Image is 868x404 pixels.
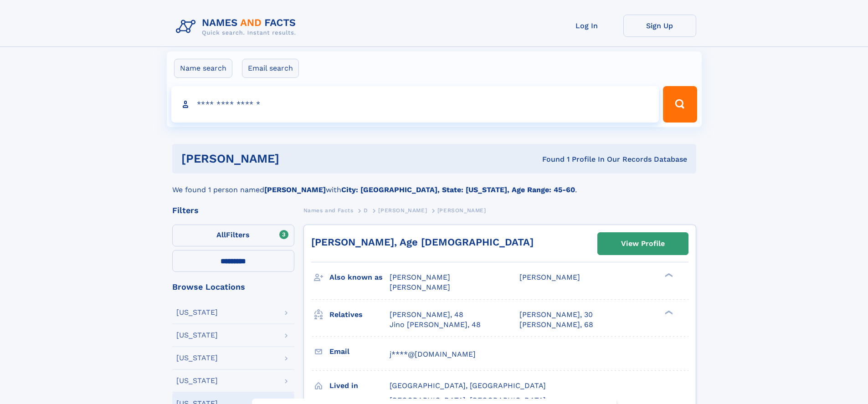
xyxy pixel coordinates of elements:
h3: Lived in [329,378,390,394]
span: [PERSON_NAME] [390,273,450,281]
div: Filters [172,206,294,215]
a: [PERSON_NAME], 48 [390,310,463,320]
div: [US_STATE] [176,309,218,316]
h3: Email [329,344,390,359]
div: Browse Locations [172,283,294,291]
div: We found 1 person named with . [172,174,696,195]
span: [PERSON_NAME] [390,283,450,291]
label: Name search [174,59,232,78]
a: Names and Facts [303,205,354,216]
h1: [PERSON_NAME] [181,153,411,164]
span: [GEOGRAPHIC_DATA], [GEOGRAPHIC_DATA] [390,381,546,390]
a: [PERSON_NAME] [378,205,427,216]
h3: Also known as [329,270,390,285]
div: [US_STATE] [176,377,218,384]
div: ❯ [663,309,673,315]
img: Logo Names and Facts [172,15,303,39]
button: Search Button [663,86,697,123]
span: [PERSON_NAME] [437,207,486,214]
div: [US_STATE] [176,332,218,339]
div: Found 1 Profile In Our Records Database [411,154,687,164]
span: [PERSON_NAME] [519,273,580,281]
b: City: [GEOGRAPHIC_DATA], State: [US_STATE], Age Range: 45-60 [341,185,575,194]
h3: Relatives [329,307,390,322]
a: View Profile [598,233,688,255]
div: View Profile [621,233,665,254]
a: Jino [PERSON_NAME], 48 [390,320,481,330]
input: search input [171,86,659,123]
span: All [216,230,226,239]
b: [PERSON_NAME] [264,185,326,194]
label: Filters [172,225,294,246]
span: [PERSON_NAME] [378,207,427,214]
a: [PERSON_NAME], 30 [519,310,593,320]
a: Log In [550,15,623,37]
span: D [364,207,368,214]
label: Email search [242,59,299,78]
a: D [364,205,368,216]
a: [PERSON_NAME], 68 [519,320,593,330]
a: Sign Up [623,15,696,37]
a: [PERSON_NAME], Age [DEMOGRAPHIC_DATA] [311,236,534,248]
div: [US_STATE] [176,354,218,362]
div: ❯ [663,272,673,278]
